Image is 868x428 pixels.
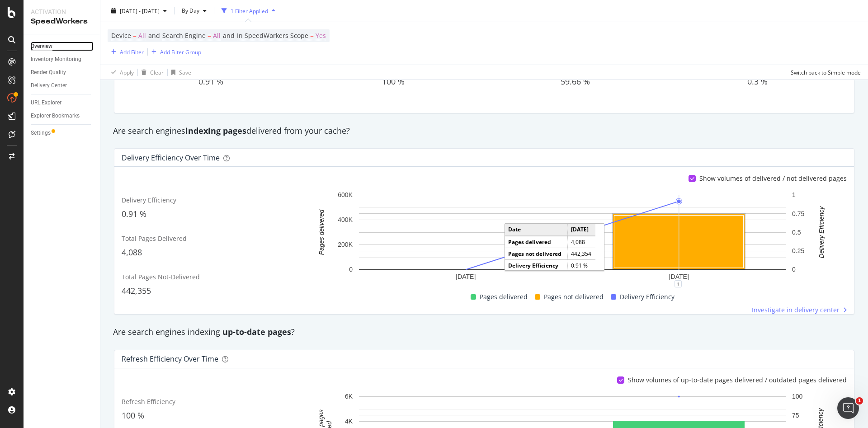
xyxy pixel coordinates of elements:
span: 1 [856,397,863,404]
span: By Day [178,7,199,14]
text: 0.5 [792,229,801,236]
text: 4K [345,418,353,425]
div: Overview [31,42,52,51]
span: All [213,29,221,42]
button: Add Filter [108,47,144,57]
span: 442,355 [122,285,151,296]
text: Delivery Efficiency [818,206,825,258]
div: Add Filter [120,48,144,56]
span: = [310,31,314,40]
div: Add Filter Group [160,48,201,56]
span: Investigate in delivery center [752,306,840,315]
div: SpeedWorkers [31,16,93,27]
span: = [208,31,211,40]
a: Inventory Monitoring [31,55,94,64]
span: Pages delivered [480,292,528,302]
div: Show volumes of up-to-date pages delivered / outdated pages delivered [628,376,847,385]
div: Inventory Monitoring [31,55,81,64]
svg: A chart. [306,190,839,284]
span: Refresh Efficiency [122,397,175,406]
div: Save [179,68,191,76]
span: [DATE] - [DATE] [120,7,160,14]
button: Switch back to Simple mode [787,65,861,80]
button: Add Filter Group [148,47,201,57]
span: In SpeedWorkers Scope [237,31,308,40]
text: 0 [349,266,353,273]
span: 59.66 % [561,76,590,87]
a: Explorer Bookmarks [31,111,94,121]
span: Total Pages Not-Delivered [122,273,200,281]
span: Pages not delivered [544,292,604,302]
span: Device [111,31,131,40]
text: 6K [345,393,353,400]
div: Show volumes of delivered / not delivered pages [699,174,847,183]
a: Settings [31,128,94,138]
div: Activation [31,7,93,16]
div: Are search engines delivered from your cache? [108,125,860,137]
span: Delivery Efficiency [122,196,176,204]
text: 0.25 [792,247,804,254]
strong: up-to-date pages [222,326,291,337]
text: [DATE] [456,273,476,281]
a: URL Explorer [31,98,94,108]
button: Save [168,65,191,80]
span: 0.91 % [198,76,223,87]
div: Switch back to Simple mode [791,68,861,76]
button: [DATE] - [DATE] [108,4,170,18]
div: Delivery Center [31,81,67,90]
text: 0 [792,266,796,273]
a: Overview [31,42,94,51]
div: Apply [120,68,134,76]
button: By Day [178,4,210,18]
a: Investigate in delivery center [752,306,847,315]
span: 0.91 % [122,208,146,219]
div: Refresh Efficiency over time [122,354,218,363]
div: Explorer Bookmarks [31,111,80,121]
span: and [148,31,160,40]
text: 75 [792,412,799,419]
text: Pages delivered [318,209,325,255]
text: 400K [338,216,353,224]
strong: indexing pages [185,125,246,136]
text: 0.75 [792,210,804,217]
div: 1 [675,280,682,287]
span: Yes [316,29,326,42]
div: 1 Filter Applied [231,7,268,14]
span: = [133,31,137,40]
span: 4,088 [122,247,142,258]
span: All [138,29,146,42]
span: and [223,31,235,40]
div: Render Quality [31,68,66,77]
span: 100 % [382,76,405,87]
a: Delivery Center [31,81,94,90]
a: Render Quality [31,68,94,77]
div: Clear [150,68,164,76]
button: Clear [138,65,164,80]
text: 600K [338,192,353,199]
text: 100 [792,393,803,400]
span: Search Engine [162,31,206,40]
text: 200K [338,241,353,249]
div: Are search engines indexing ? [108,326,860,338]
span: 0.3 % [747,76,768,87]
div: URL Explorer [31,98,61,108]
span: Total Pages Delivered [122,234,187,243]
div: Delivery Efficiency over time [122,153,220,162]
button: 1 Filter Applied [218,4,279,18]
text: 1 [792,192,796,199]
text: [DATE] [669,273,689,281]
span: 100 % [122,410,144,421]
div: Settings [31,128,51,138]
span: Delivery Efficiency [620,292,675,302]
iframe: Intercom live chat [837,397,859,419]
button: Apply [108,65,134,80]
